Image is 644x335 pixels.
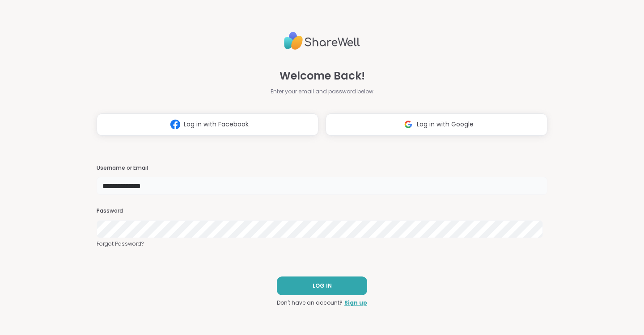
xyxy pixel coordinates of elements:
[97,207,547,215] h3: Password
[313,282,332,290] span: LOG IN
[97,113,318,136] button: Log in with Facebook
[284,28,360,54] img: ShareWell Logo
[417,120,474,129] span: Log in with Google
[184,120,249,129] span: Log in with Facebook
[97,164,547,172] h3: Username or Email
[167,116,184,133] img: ShareWell Logomark
[400,116,417,133] img: ShareWell Logomark
[271,88,373,96] span: Enter your email and password below
[97,240,547,248] a: Forgot Password?
[277,276,367,295] button: LOG IN
[344,299,367,307] a: Sign up
[326,113,547,136] button: Log in with Google
[280,68,365,84] span: Welcome Back!
[277,299,343,307] span: Don't have an account?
